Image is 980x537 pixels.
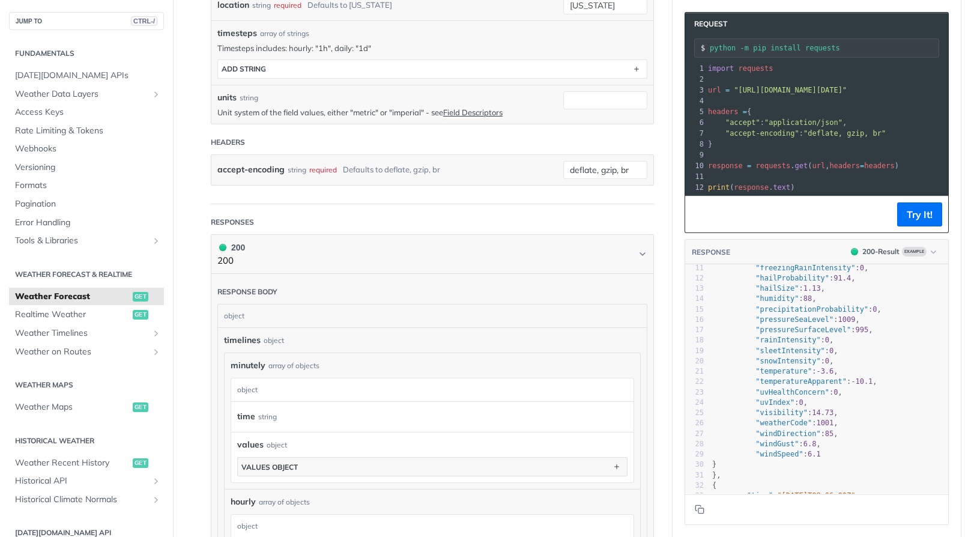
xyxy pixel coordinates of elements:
div: 33 [685,491,704,501]
div: 23 [685,387,704,398]
div: object [264,335,284,346]
span: : , [712,315,860,324]
div: 17 [685,325,704,335]
div: 1 [685,63,706,74]
span: "sleetIntensity" [755,347,825,355]
div: 200 [217,241,245,254]
div: Headers [211,137,245,148]
span: "windGust" [755,440,799,448]
span: Example [902,247,927,256]
div: array of objects [268,360,319,371]
span: = [725,86,730,94]
button: ADD string [218,60,647,78]
span: "time" [747,491,773,500]
span: 0 [799,398,803,407]
span: [DATE][DOMAIN_NAME] APIs [15,70,161,82]
span: get [133,310,148,320]
span: "windDirection" [755,429,820,438]
div: 2 [685,74,706,85]
span: Historical API [15,475,148,487]
span: 10.1 [855,377,873,386]
span: { [708,108,751,116]
span: : , [712,336,833,344]
a: Webhooks [9,140,164,158]
h2: Weather Maps [9,380,164,390]
div: 3 [685,85,706,96]
a: [DATE][DOMAIN_NAME] APIs [9,67,164,85]
span: url [708,86,721,94]
span: 0 [825,336,829,344]
span: - [816,367,820,375]
span: Pagination [15,198,161,210]
span: Weather on Routes [15,346,148,358]
span: 200 [851,248,858,255]
span: Weather Recent History [15,457,130,469]
span: "uvHealthConcern" [755,388,829,396]
div: 31 [685,470,704,481]
div: 9 [685,150,706,160]
span: 1001 [816,419,833,427]
div: 12 [685,182,706,193]
div: 20 [685,356,704,366]
span: headers [864,162,895,170]
span: get [133,292,148,302]
span: : , [712,305,882,314]
span: text [773,183,790,192]
span: "deflate, gzip, br" [803,129,886,138]
div: 6 [685,117,706,128]
a: Versioning [9,159,164,177]
span: }, [712,471,721,479]
div: Responses [211,217,254,228]
a: Formats [9,177,164,195]
span: : , [712,377,877,386]
input: Request instructions [710,44,939,52]
div: object [231,378,631,401]
div: 12 [685,273,704,284]
span: : , [712,419,838,427]
span: : , [712,326,873,334]
a: Field Descriptors [443,108,503,117]
div: 27 [685,429,704,439]
span: 6.1 [808,450,821,458]
span: "temperature" [755,367,812,375]
span: 200 [219,244,226,251]
span: "weatherCode" [755,419,812,427]
span: Access Keys [15,106,161,118]
span: "[URL][DOMAIN_NAME][DATE]" [734,86,847,94]
span: requests [756,162,791,170]
span: response [734,183,769,192]
div: 22 [685,377,704,387]
div: 11 [685,263,704,273]
span: : [708,129,886,138]
span: 14.73 [812,408,833,417]
span: - [851,377,855,386]
button: Show subpages for Weather on Routes [151,347,161,357]
div: 25 [685,408,704,418]
span: Realtime Weather [15,309,130,321]
a: Weather TimelinesShow subpages for Weather Timelines [9,324,164,342]
span: "[DATE]T08:06:00Z" [777,491,855,500]
span: : , [712,357,833,365]
span: "accept-encoding" [725,129,799,138]
div: 21 [685,366,704,377]
span: 85 [825,429,833,438]
span: 3.6 [821,367,834,375]
a: Historical APIShow subpages for Historical API [9,472,164,490]
div: 200 - Result [862,246,900,257]
button: Show subpages for Historical API [151,476,161,486]
span: = [860,162,864,170]
span: "temperatureApparent" [755,377,847,386]
span: Formats [15,180,161,192]
span: "pressureSeaLevel" [755,315,833,324]
div: 11 [685,171,706,182]
span: Historical Climate Normals [15,494,148,506]
span: "hailProbability" [755,274,829,282]
span: } [708,140,712,148]
div: 4 [685,96,706,106]
span: : , [712,388,842,396]
span: hourly [231,496,256,508]
div: object [218,305,644,327]
div: 14 [685,294,704,304]
div: Response body [217,287,277,297]
button: Show subpages for Historical Climate Normals [151,495,161,505]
